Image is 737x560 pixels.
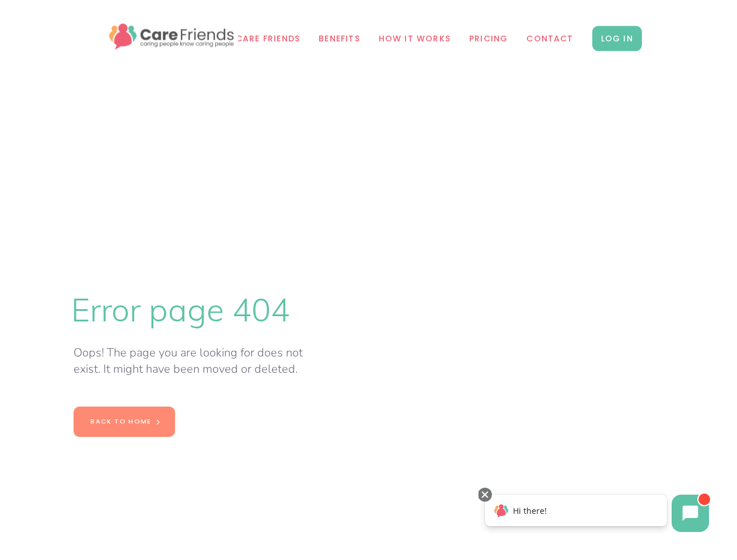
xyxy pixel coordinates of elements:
[74,407,175,436] a: Back to home
[478,229,721,544] iframe: Chatbot
[74,345,330,377] p: Oops! The page you are looking for does not exist. It might have been moved or deleted.
[379,32,450,45] span: How it works
[592,26,642,51] span: LOG IN
[469,32,508,45] span: Pricing
[212,32,300,45] span: Why Care Friends
[106,536,615,548] span: We use cookies to ensure that we give you the best experience on our website. If you continue to ...
[526,32,573,45] span: Contact
[319,32,360,45] span: Benefits
[90,416,152,426] span: Back to home
[717,538,728,549] span: No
